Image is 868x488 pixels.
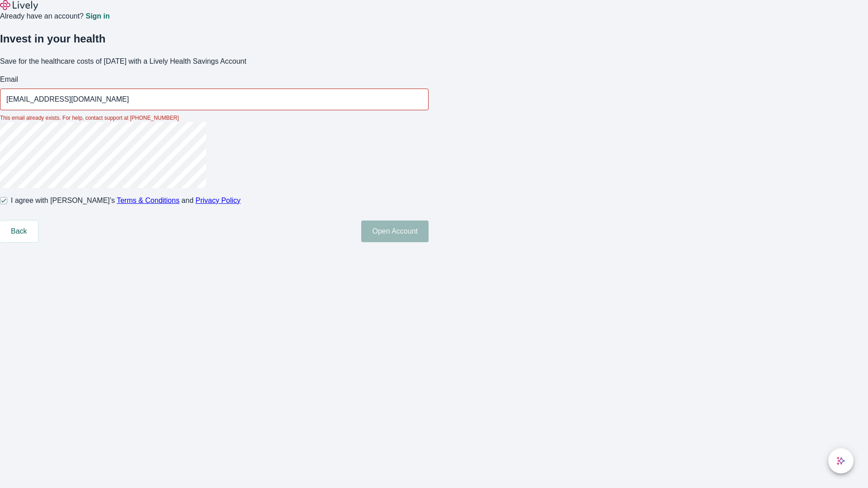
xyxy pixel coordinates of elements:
svg: Lively AI Assistant [836,456,845,465]
a: Privacy Policy [196,197,241,204]
a: Sign in [85,13,109,20]
a: Terms & Conditions [117,197,179,204]
span: I agree with [PERSON_NAME]’s and [11,195,241,206]
button: chat [828,448,854,474]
